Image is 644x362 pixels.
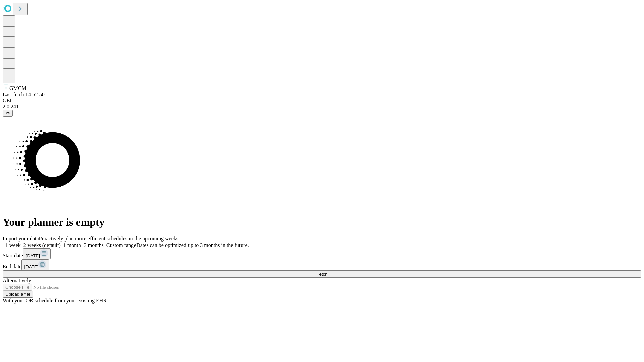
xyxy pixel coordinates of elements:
[3,110,13,117] button: @
[63,242,81,248] span: 1 month
[3,98,641,104] div: GEI
[136,242,249,248] span: Dates can be optimized up to 3 months in the future.
[9,85,26,91] span: GMCM
[84,242,104,248] span: 3 months
[5,111,10,116] span: @
[106,242,136,248] span: Custom range
[5,242,21,248] span: 1 week
[3,248,641,259] div: Start date
[21,259,49,270] button: [DATE]
[3,291,33,298] button: Upload a file
[3,92,45,97] span: Last fetch: 14:52:50
[26,253,40,258] span: [DATE]
[3,104,641,110] div: 2.0.241
[24,264,38,269] span: [DATE]
[3,298,107,303] span: With your OR schedule from your existing EHR
[39,236,180,241] span: Proactively plan more efficient schedules in the upcoming weeks.
[3,236,39,241] span: Import your data
[23,242,61,248] span: 2 weeks (default)
[316,271,327,277] span: Fetch
[3,259,641,270] div: End date
[3,270,641,278] button: Fetch
[23,248,51,259] button: [DATE]
[3,216,641,228] h1: Your planner is empty
[3,278,31,283] span: Alternatively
